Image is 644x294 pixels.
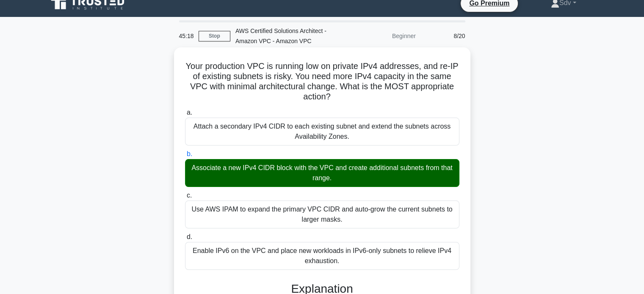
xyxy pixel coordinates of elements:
div: Associate a new IPv4 CIDR block with the VPC and create additional subnets from that range. [185,159,459,187]
span: c. [187,192,192,199]
div: 45:18 [174,27,199,44]
div: Use AWS IPAM to expand the primary VPC CIDR and auto-grow the current subnets to larger masks. [185,201,459,228]
div: 8/20 [421,27,470,44]
div: Attach a secondary IPv4 CIDR to each existing subnet and extend the subnets across Availability Z... [185,118,459,146]
a: Stop [199,31,230,41]
div: Beginner [347,27,421,44]
span: b. [187,150,192,157]
div: Enable IPv6 on the VPC and place new workloads in IPv6-only subnets to relieve IPv4 exhaustion. [185,242,459,270]
span: a. [187,109,192,116]
h5: Your production VPC is running low on private IPv4 addresses, and re-IP of existing subnets is ri... [184,61,460,102]
div: AWS Certified Solutions Architect - Amazon VPC - Amazon VPC [230,22,347,49]
span: d. [187,233,192,240]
